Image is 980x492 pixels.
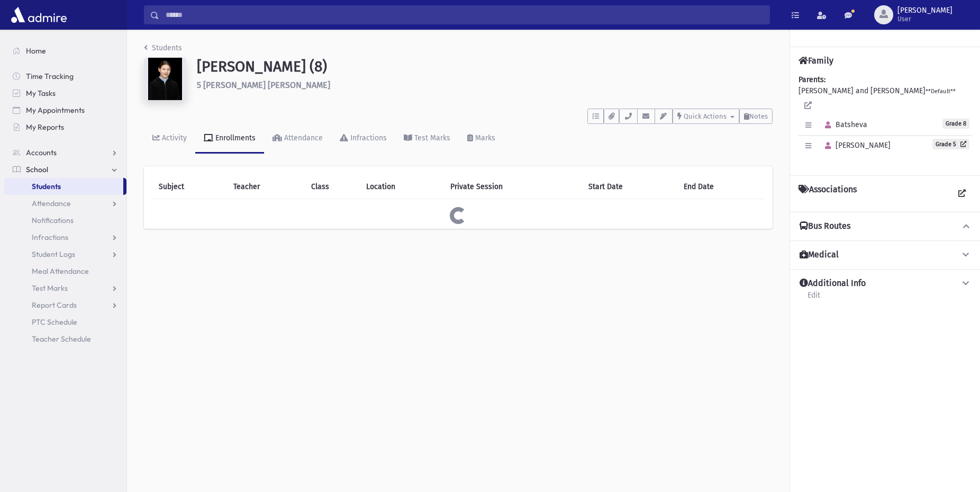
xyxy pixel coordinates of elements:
img: Z [144,58,186,100]
span: Attendance [32,199,71,208]
a: Accounts [4,144,126,161]
th: Subject [152,175,227,199]
a: Edit [807,289,821,308]
th: Teacher [227,175,304,199]
th: Private Session [444,175,582,199]
span: School [26,165,48,174]
span: Time Tracking [26,71,74,81]
a: View all Associations [952,184,972,203]
span: Notes [749,112,768,120]
th: Class [305,175,360,199]
h4: Bus Routes [800,221,850,232]
a: Enrollments [195,124,264,154]
span: Accounts [26,148,57,157]
span: Teacher Schedule [32,334,91,344]
a: Infractions [331,124,395,154]
a: Test Marks [395,124,459,154]
th: Location [360,175,443,199]
div: Enrollments [213,133,256,142]
a: Grade 5 [932,139,969,149]
div: Attendance [282,133,323,142]
a: Notifications [4,212,126,229]
span: Home [26,46,46,56]
span: My Tasks [26,88,56,98]
b: Parents: [798,75,825,84]
th: End Date [677,175,764,199]
a: Meal Attendance [4,263,126,280]
a: Report Cards [4,297,126,314]
span: Meal Attendance [32,266,89,276]
h4: Additional Info [800,278,866,289]
div: Marks [473,133,495,142]
div: Test Marks [412,133,450,142]
input: Search [159,5,769,24]
span: Grade 8 [942,119,969,129]
img: AdmirePro [8,4,69,25]
a: Students [4,178,123,195]
span: My Reports [26,122,64,132]
a: Infractions [4,229,126,246]
div: Infractions [348,133,387,142]
h4: Medical [800,249,839,261]
a: Home [4,42,126,59]
span: Report Cards [32,300,77,310]
a: Student Logs [4,246,126,263]
div: Activity [160,133,187,142]
span: User [897,15,952,23]
th: Start Date [582,175,678,199]
div: [PERSON_NAME] and [PERSON_NAME] [798,74,972,167]
h1: [PERSON_NAME] (8) [197,58,773,76]
h4: Associations [798,184,857,203]
a: Teacher Schedule [4,330,126,347]
span: My Appointments [26,105,85,115]
span: Infractions [32,232,68,242]
button: Additional Info [798,278,972,289]
span: Student Logs [32,249,75,259]
span: [PERSON_NAME] [820,141,891,150]
span: [PERSON_NAME] [897,6,952,15]
a: My Reports [4,119,126,136]
a: Activity [144,124,195,154]
a: Marks [459,124,504,154]
a: Students [144,43,182,52]
a: School [4,161,126,178]
h4: Family [798,56,833,66]
a: Time Tracking [4,68,126,85]
span: Quick Actions [684,112,727,120]
span: Notifications [32,216,74,225]
a: My Tasks [4,85,126,102]
h6: 5 [PERSON_NAME] [PERSON_NAME] [197,80,773,90]
button: Notes [739,109,773,124]
a: PTC Schedule [4,314,126,330]
button: Quick Actions [673,109,739,124]
span: Students [32,182,61,191]
button: Bus Routes [798,221,972,232]
a: Attendance [264,124,331,154]
span: Test Marks [32,283,68,293]
a: Test Marks [4,280,126,297]
button: Medical [798,249,972,261]
a: Attendance [4,195,126,212]
nav: breadcrumb [144,42,182,58]
span: PTC Schedule [32,317,77,327]
span: Batsheva [820,120,867,129]
a: My Appointments [4,102,126,119]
